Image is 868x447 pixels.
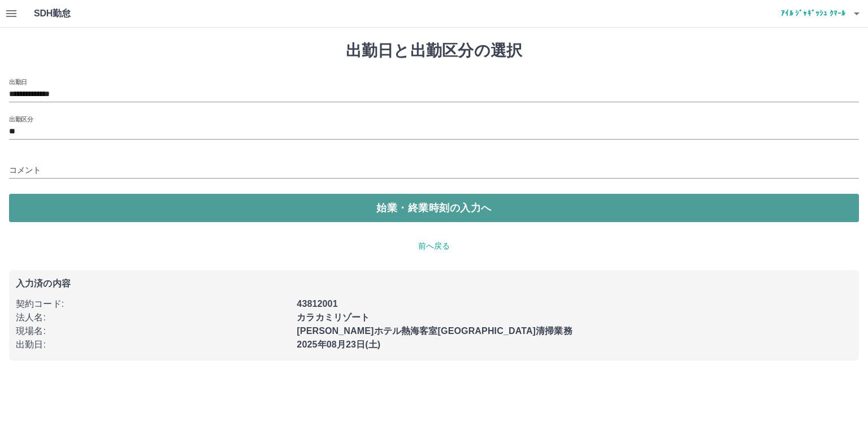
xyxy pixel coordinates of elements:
[297,340,380,349] b: 2025年08月23日(土)
[9,115,33,123] label: 出勤区分
[16,297,290,311] p: 契約コード :
[16,311,290,324] p: 法人名 :
[297,326,572,336] b: [PERSON_NAME]ホテル熱海客室[GEOGRAPHIC_DATA]清掃業務
[9,194,859,222] button: 始業・終業時刻の入力へ
[16,338,290,351] p: 出勤日 :
[9,77,27,86] label: 出勤日
[16,324,290,338] p: 現場名 :
[16,279,852,288] p: 入力済の内容
[9,41,859,60] h1: 出勤日と出勤区分の選択
[9,240,859,252] p: 前へ戻る
[297,313,370,322] b: カラカミリゾート
[297,299,337,309] b: 43812001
